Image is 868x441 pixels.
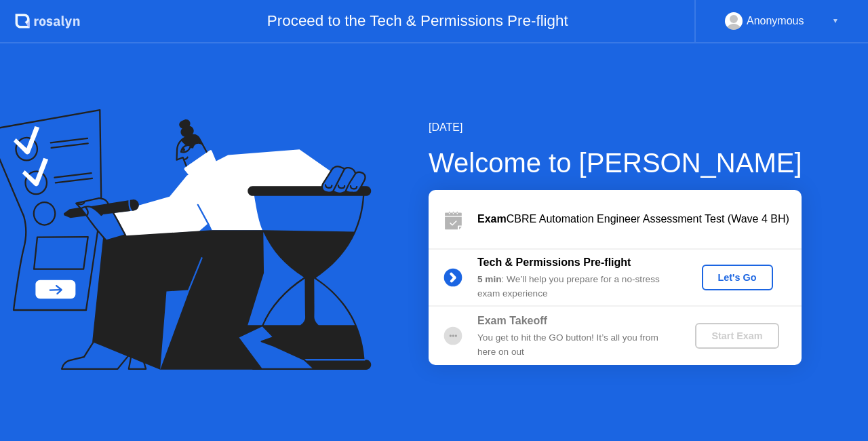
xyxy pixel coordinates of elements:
b: Exam Takeoff [477,315,547,326]
button: Let's Go [702,265,773,290]
div: Let's Go [707,272,768,283]
div: Start Exam [701,330,773,341]
div: : We’ll help you prepare for a no-stress exam experience [477,273,673,301]
b: 5 min [477,274,502,284]
div: ▼ [832,12,839,30]
b: Exam [477,213,507,225]
div: You get to hit the GO button! It’s all you from here on out [477,331,673,359]
div: Anonymous [747,12,804,30]
div: Welcome to [PERSON_NAME] [429,142,802,183]
button: Start Exam [695,323,778,349]
div: [DATE] [429,119,802,136]
b: Tech & Permissions Pre-flight [477,256,631,268]
div: CBRE Automation Engineer Assessment Test (Wave 4 BH) [477,211,802,227]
